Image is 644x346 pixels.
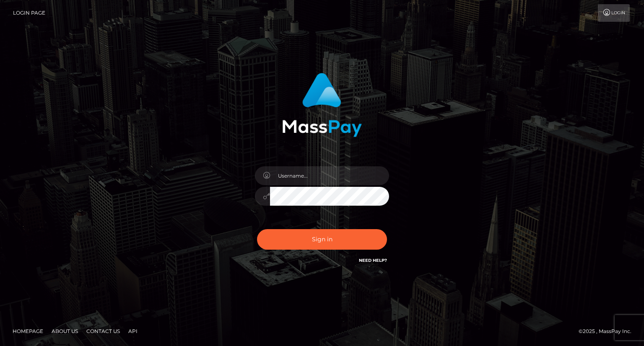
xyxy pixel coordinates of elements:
a: Contact Us [83,325,123,338]
input: Username... [270,166,389,185]
button: Sign in [257,229,387,250]
a: Need Help? [359,258,387,263]
a: Login [598,4,630,22]
div: © 2025 , MassPay Inc. [579,327,638,336]
a: Login Page [13,4,45,22]
img: MassPay Login [282,73,362,137]
a: About Us [48,325,81,338]
a: API [125,325,141,338]
a: Homepage [9,325,47,338]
